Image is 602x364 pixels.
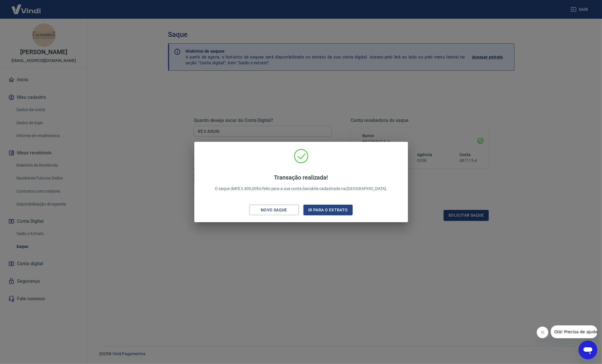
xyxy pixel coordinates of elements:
p: O saque de R$ 3.400,00 foi feito para a sua conta bancária cadastrada na [GEOGRAPHIC_DATA]. [215,174,387,192]
iframe: Button to launch messaging window [579,341,597,359]
div: Novo saque [254,206,294,214]
button: Ir para o extrato [303,205,353,215]
h4: Transação realizada! [215,174,387,181]
iframe: Close message [537,327,548,338]
iframe: Message from company [551,325,597,338]
span: Olá! Precisa de ajuda? [4,4,49,9]
button: Novo saque [249,205,299,215]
